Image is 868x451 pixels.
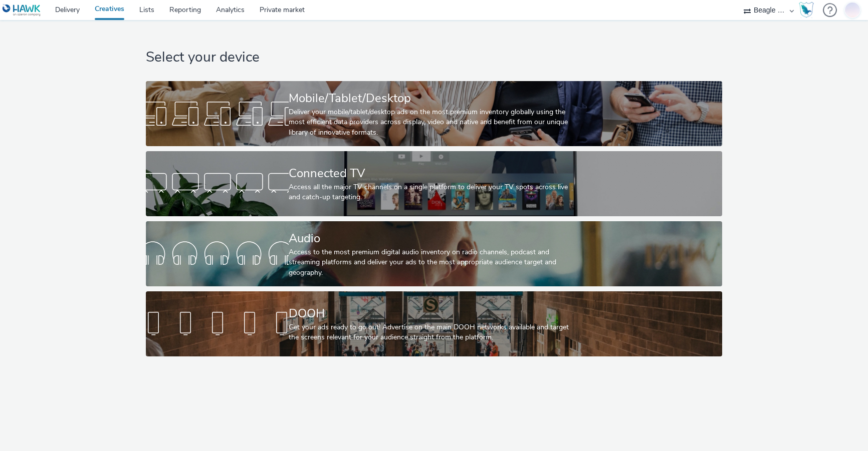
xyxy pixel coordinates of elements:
[845,1,860,19] img: Jonas Bruzga
[146,221,722,286] a: AudioAccess to the most premium digital audio inventory on radio channels, podcast and streaming ...
[146,151,722,216] a: Connected TVAccess all the major TV channels on a single platform to deliver your TV spots across...
[289,247,575,278] div: Access to the most premium digital audio inventory on radio channels, podcast and streaming platf...
[289,107,575,138] div: Deliver your mobile/tablet/desktop ads on the most premium inventory globally using the most effi...
[289,182,575,203] div: Access all the major TV channels on a single platform to deliver your TV spots across live and ca...
[146,81,722,146] a: Mobile/Tablet/DesktopDeliver your mobile/tablet/desktop ads on the most premium inventory globall...
[146,48,722,67] h1: Select your device
[799,2,818,18] a: Hawk Academy
[3,4,41,17] img: undefined Logo
[289,322,575,343] div: Get your ads ready to go out! Advertise on the main DOOH networks available and target the screen...
[289,165,575,182] div: Connected TV
[289,230,575,247] div: Audio
[289,305,575,322] div: DOOH
[146,291,722,356] a: DOOHGet your ads ready to go out! Advertise on the main DOOH networks available and target the sc...
[799,2,814,18] img: Hawk Academy
[289,90,575,107] div: Mobile/Tablet/Desktop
